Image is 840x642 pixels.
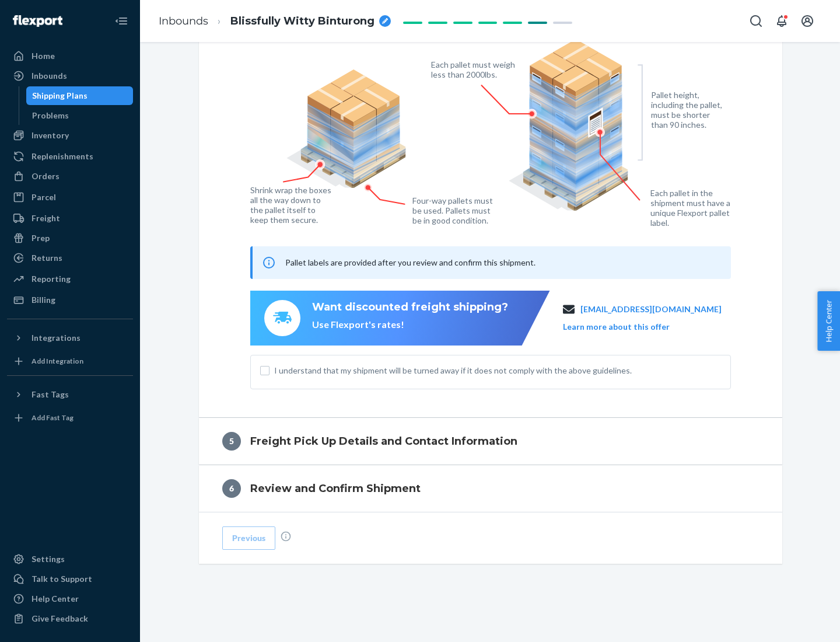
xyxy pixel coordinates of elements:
figcaption: Four-way pallets must be used. Pallets must be in good condition. [412,196,494,225]
a: Settings [7,550,133,568]
button: Give Feedback [7,609,133,628]
button: 5Freight Pick Up Details and Contact Information [199,418,782,465]
div: 5 [222,432,241,451]
div: Replenishments [32,151,93,162]
button: Integrations [7,329,133,347]
a: Billing [7,291,133,309]
a: Inventory [7,126,133,145]
a: Talk to Support [7,570,133,588]
div: Freight [32,212,60,224]
div: Inbounds [32,70,67,82]
figcaption: Each pallet in the shipment must have a unique Flexport pallet label. [650,188,738,228]
a: Orders [7,167,133,186]
a: Problems [26,106,134,125]
figcaption: Pallet height, including the pallet, must be shorter than 90 inches. [651,90,727,130]
div: Inventory [32,130,69,141]
a: Shipping Plans [26,86,134,105]
div: Reporting [32,273,71,285]
div: Add Integration [32,356,83,366]
a: Reporting [7,270,133,288]
button: Learn more about this offer [563,321,670,333]
button: Previous [222,526,275,550]
div: Give Feedback [32,613,88,624]
input: I understand that my shipment will be turned away if it does not comply with the above guidelines. [260,366,269,375]
button: Open notifications [770,9,793,33]
a: Add Fast Tag [7,409,133,427]
span: I understand that my shipment will be turned away if it does not comply with the above guidelines. [274,365,721,376]
div: Returns [32,252,62,264]
div: Shipping Plans [32,90,87,102]
div: Prep [32,232,50,244]
div: Talk to Support [32,573,92,585]
div: Settings [32,553,65,565]
div: 6 [222,479,241,498]
button: Close Navigation [110,9,133,33]
div: Home [32,50,55,62]
figcaption: Each pallet must weigh less than 2000lbs. [431,60,518,79]
div: Add Fast Tag [32,413,73,423]
div: Fast Tags [32,389,69,400]
div: Use Flexport's rates! [312,318,508,332]
div: Integrations [32,332,80,344]
a: Returns [7,249,133,267]
ol: breadcrumbs [149,4,400,39]
a: Inbounds [159,15,208,27]
h4: Freight Pick Up Details and Contact Information [250,434,517,449]
span: Pallet labels are provided after you review and confirm this shipment. [285,257,535,267]
div: Problems [32,110,69,121]
button: Open Search Box [744,9,768,33]
div: Help Center [32,593,79,605]
h4: Review and Confirm Shipment [250,481,421,496]
a: Replenishments [7,147,133,166]
a: Add Integration [7,352,133,371]
button: 6Review and Confirm Shipment [199,465,782,512]
button: Fast Tags [7,385,133,404]
button: Open account menu [796,9,819,33]
a: Prep [7,229,133,247]
a: Parcel [7,188,133,207]
img: Flexport logo [13,15,62,27]
a: Help Center [7,589,133,608]
div: Want discounted freight shipping? [312,300,508,315]
button: Help Center [817,291,840,351]
div: Parcel [32,191,56,203]
a: Home [7,47,133,65]
a: Inbounds [7,67,133,85]
div: Billing [32,294,55,306]
a: [EMAIL_ADDRESS][DOMAIN_NAME] [580,303,722,315]
figcaption: Shrink wrap the boxes all the way down to the pallet itself to keep them secure. [250,185,334,225]
span: Blissfully Witty Binturong [230,14,374,29]
div: Orders [32,170,60,182]
a: Freight [7,209,133,228]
